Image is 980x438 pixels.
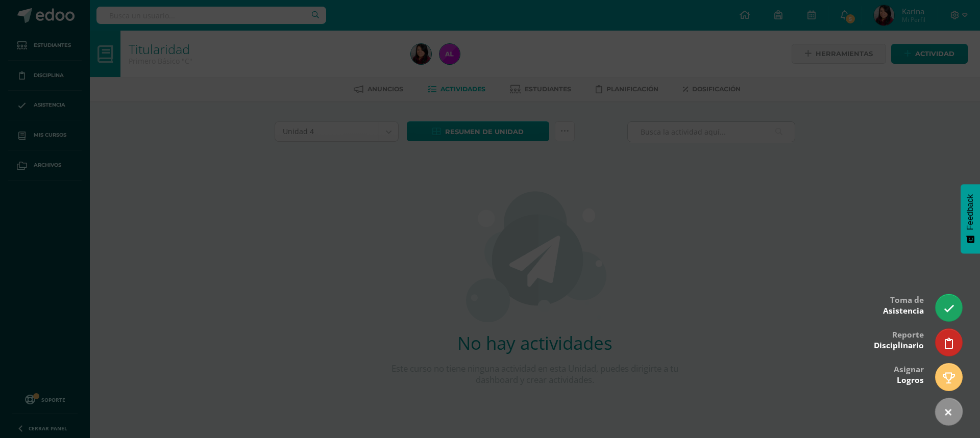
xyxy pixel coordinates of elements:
button: Feedback - Mostrar encuesta [961,184,980,253]
span: Logros [897,375,924,385]
div: Toma de [883,288,924,321]
div: Asignar [894,357,924,391]
span: Disciplinario [874,340,924,351]
span: Asistencia [883,305,924,316]
div: Reporte [874,323,924,356]
span: Feedback [966,194,975,230]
